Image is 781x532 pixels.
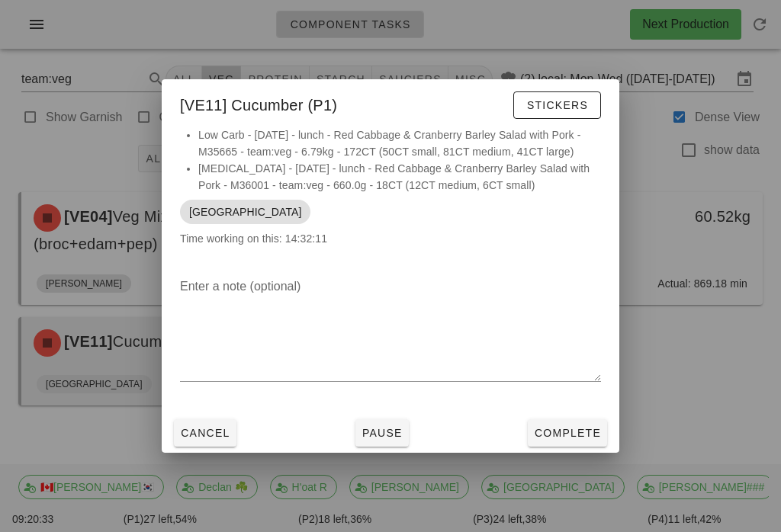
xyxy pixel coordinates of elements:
span: Pause [362,427,403,439]
span: [GEOGRAPHIC_DATA] [189,200,301,224]
button: Cancel [174,419,236,447]
span: Stickers [526,99,588,111]
button: Pause [355,419,409,447]
li: [MEDICAL_DATA] - [DATE] - lunch - Red Cabbage & Cranberry Barley Salad with Pork - M36001 - team:... [198,160,601,194]
span: Complete [534,427,601,439]
button: Stickers [513,91,601,119]
li: Low Carb - [DATE] - lunch - Red Cabbage & Cranberry Barley Salad with Pork - M35665 - team:veg - ... [198,127,601,160]
button: Complete [528,419,607,447]
span: Cancel [180,427,230,439]
div: [VE11] Cucumber (P1) [162,79,619,127]
div: Time working on this: 14:32:11 [162,127,619,262]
